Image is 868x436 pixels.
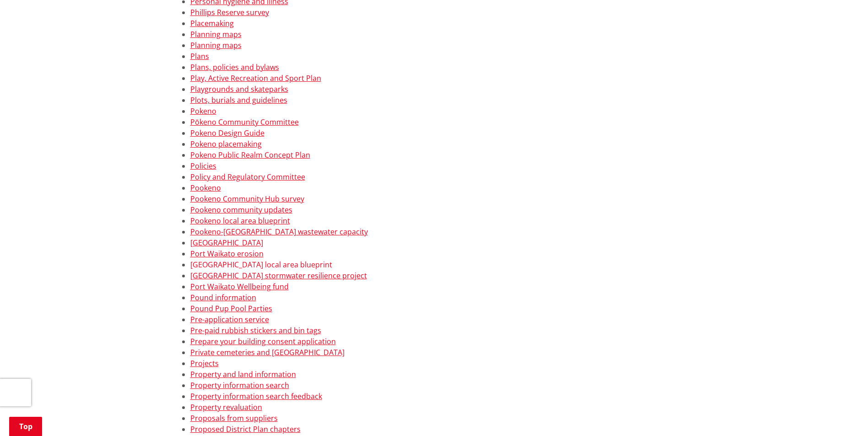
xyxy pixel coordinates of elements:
[190,51,209,61] a: Plans
[190,292,256,303] a: Pound information
[190,194,304,204] a: Pookeno Community Hub survey
[190,358,219,368] a: Projects
[190,325,321,335] a: Pre-paid rubbish stickers and bin tags
[190,205,292,215] a: Pookeno community updates
[190,271,367,281] a: [GEOGRAPHIC_DATA] stormwater resilience project
[190,391,322,401] a: Property information search feedback
[190,402,262,412] a: Property revaluation
[190,29,242,39] a: Planning maps
[190,238,263,248] a: [GEOGRAPHIC_DATA]
[190,73,321,83] a: Play, Active Recreation and Sport Plan
[190,18,234,28] a: Placemaking
[190,106,216,116] a: Pokeno
[190,413,278,423] a: Proposals from suppliers
[190,249,264,259] a: Port Waikato erosion
[190,303,272,314] a: Pound Pup Pool Parties
[190,95,287,105] a: Plots, burials and guidelines
[190,424,301,434] a: Proposed District Plan chapters
[190,369,296,379] a: Property and land information
[190,128,264,138] a: Pokeno Design Guide
[190,183,221,193] a: Pookeno
[190,150,310,160] a: Pokeno Public Realm Concept Plan
[190,216,290,226] a: Pookeno local area blueprint
[190,347,345,357] a: Private cemeteries and [GEOGRAPHIC_DATA]
[190,380,289,390] a: Property information search
[190,172,305,182] a: Policy and Regulatory Committee
[190,7,269,17] a: Phillips Reserve survey
[190,84,288,94] a: Playgrounds and skateparks
[190,282,289,292] a: Port Waikato Wellbeing fund
[190,40,242,50] a: Planning maps
[826,398,859,431] iframe: Messenger Launcher
[190,139,262,149] a: Pokeno placemaking
[190,62,279,72] a: Plans, policies and bylaws
[9,417,42,436] a: Top
[190,227,368,237] a: Pookeno-[GEOGRAPHIC_DATA] wastewater capacity
[190,260,332,270] a: [GEOGRAPHIC_DATA] local area blueprint
[190,336,336,346] a: Prepare your building consent application
[190,117,299,127] a: Pōkeno Community Committee
[190,161,216,171] a: Policies
[190,314,269,324] a: Pre-application service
